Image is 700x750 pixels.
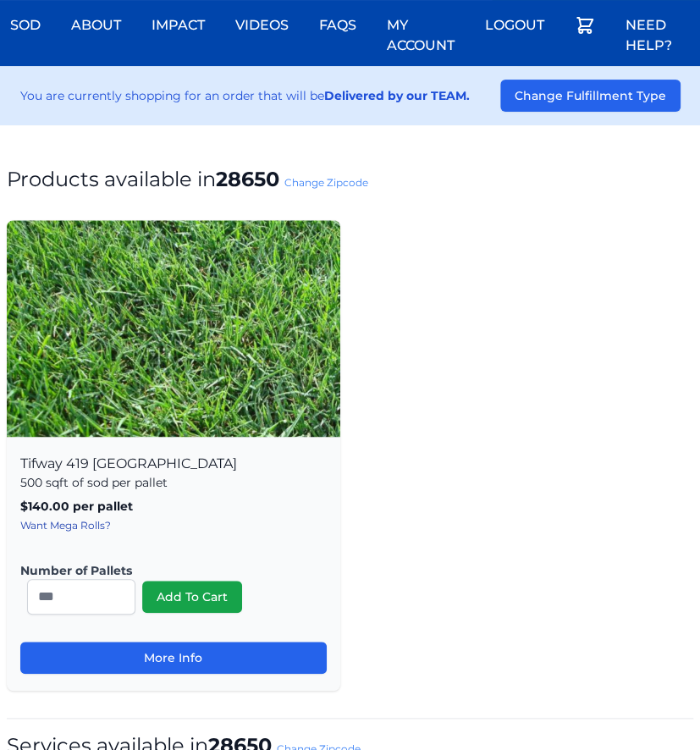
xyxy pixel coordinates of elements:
label: Number of Pallets [20,562,313,579]
img: Tifway 419 Bermuda Product Image [7,220,340,470]
button: Add To Cart [142,581,242,613]
a: Impact [141,5,215,46]
a: About [61,5,131,46]
strong: 28650 [216,167,279,191]
a: More Info [20,642,327,674]
a: Need Help? [615,5,700,66]
div: Tifway 419 [GEOGRAPHIC_DATA] [7,437,340,691]
h1: Products available in [7,166,693,193]
p: 500 sqft of sod per pallet [20,474,327,491]
button: Change Fulfillment Type [500,80,681,112]
a: Change Zipcode [284,176,368,189]
a: Want Mega Rolls? [20,519,111,532]
p: $140.00 per pallet [20,498,327,515]
a: Videos [225,5,299,46]
strong: Delivered by our TEAM. [324,88,470,103]
a: FAQs [309,5,367,46]
a: Logout [475,5,554,46]
a: My Account [377,5,465,66]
